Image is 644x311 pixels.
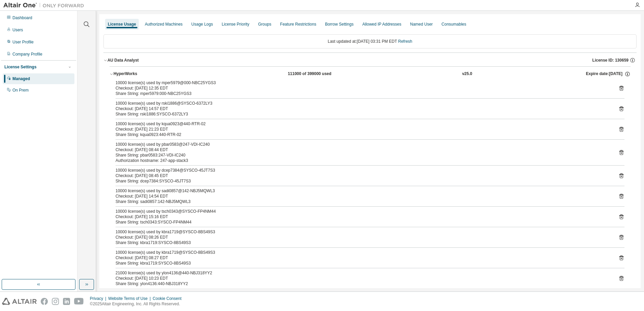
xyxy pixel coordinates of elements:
[116,158,608,163] div: Authorization hostname: 247-app-stack3
[109,67,631,81] button: HyperWorks111000 of 399000 usedv25.0Expire date:[DATE]
[288,71,348,77] div: 111000 of 399000 used
[90,301,186,307] p: © 2025 Altair Engineering, Inc. All Rights Reserved.
[116,214,608,219] div: Checkout: [DATE] 15:16 EDT
[108,22,136,27] div: License Usage
[116,270,608,276] div: 21000 license(s) used by ylon4136@440-NBJ318YY2
[116,142,608,147] div: 10000 license(s) used by pbar0583@247-VDI-IC240
[3,2,88,9] img: Altair One
[4,64,36,70] div: License Settings
[2,298,37,305] img: altair_logo.svg
[103,34,637,48] div: Last updated at: [DATE] 03:31 PM EDT
[116,147,608,152] div: Checkout: [DATE] 08:44 EDT
[116,152,608,158] div: Share String: pbar0583:247-VDI-IC240
[12,51,42,57] div: Company Profile
[116,85,608,91] div: Checkout: [DATE] 12:35 EDT
[116,209,608,214] div: 10000 license(s) used by tsch0343@SYSCO-FP4NM44
[12,27,23,33] div: Users
[592,58,629,63] span: License ID: 130659
[107,58,139,63] div: AU Data Analyst
[191,22,213,27] div: Usage Logs
[63,298,70,305] img: linkedin.svg
[12,88,29,93] div: On Prem
[12,76,30,81] div: Managed
[116,178,608,184] div: Share String: dcep7384:SYSCO-45JT7S3
[41,298,48,305] img: facebook.svg
[410,22,432,27] div: Named User
[325,22,354,27] div: Borrow Settings
[116,80,608,85] div: 10000 license(s) used by mper5979@000-NBC25YGS3
[114,71,174,77] div: HyperWorks
[12,15,32,21] div: Dashboard
[462,71,472,77] div: v25.0
[52,298,59,305] img: instagram.svg
[116,219,608,225] div: Share String: tsch0343:SYSCO-FP4NM44
[103,53,637,68] button: AU Data AnalystLicense ID: 130659
[108,296,153,301] div: Website Terms of Use
[222,22,249,27] div: License Priority
[116,127,608,132] div: Checkout: [DATE] 21:23 EDT
[586,71,630,77] div: Expire date: [DATE]
[116,261,608,266] div: Share String: kbra1719:SYSCO-8BS49S3
[90,296,108,301] div: Privacy
[442,22,466,27] div: Consumables
[116,168,608,173] div: 10000 license(s) used by dcep7384@SYSCO-45JT7S3
[116,194,608,199] div: Checkout: [DATE] 14:54 EDT
[116,250,608,255] div: 10000 license(s) used by kbra1719@SYSCO-8BS49S3
[116,276,608,281] div: Checkout: [DATE] 10:23 EDT
[116,229,608,235] div: 10000 license(s) used by kbra1719@SYSCO-8BS49S3
[74,298,84,305] img: youtube.svg
[116,132,608,137] div: Share String: kqua0923:440-RTR-02
[153,296,185,301] div: Cookie Consent
[116,235,608,240] div: Checkout: [DATE] 08:26 EDT
[280,22,316,27] div: Feature Restrictions
[116,240,608,245] div: Share String: kbra1719:SYSCO-8BS49S3
[116,281,608,286] div: Share String: ylon4136:440-NBJ318YY2
[116,121,608,127] div: 10000 license(s) used by kqua0923@440-RTR-02
[145,22,183,27] div: Authorized Machines
[12,39,34,45] div: User Profile
[116,188,608,194] div: 10000 license(s) used by sadi0857@142-NBJ5MQWL3
[116,111,608,117] div: Share String: rski1886:SYSCO-6372LY3
[116,106,608,111] div: Checkout: [DATE] 14:57 EDT
[362,22,401,27] div: Allowed IP Addresses
[116,101,608,106] div: 10000 license(s) used by rski1886@SYSCO-6372LY3
[116,255,608,261] div: Checkout: [DATE] 08:27 EDT
[398,39,412,44] a: Refresh
[116,199,608,204] div: Share String: sadi0857:142-NBJ5MQWL3
[258,22,271,27] div: Groups
[116,173,608,178] div: Checkout: [DATE] 08:45 EDT
[116,91,608,96] div: Share String: mper5979:000-NBC25YGS3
